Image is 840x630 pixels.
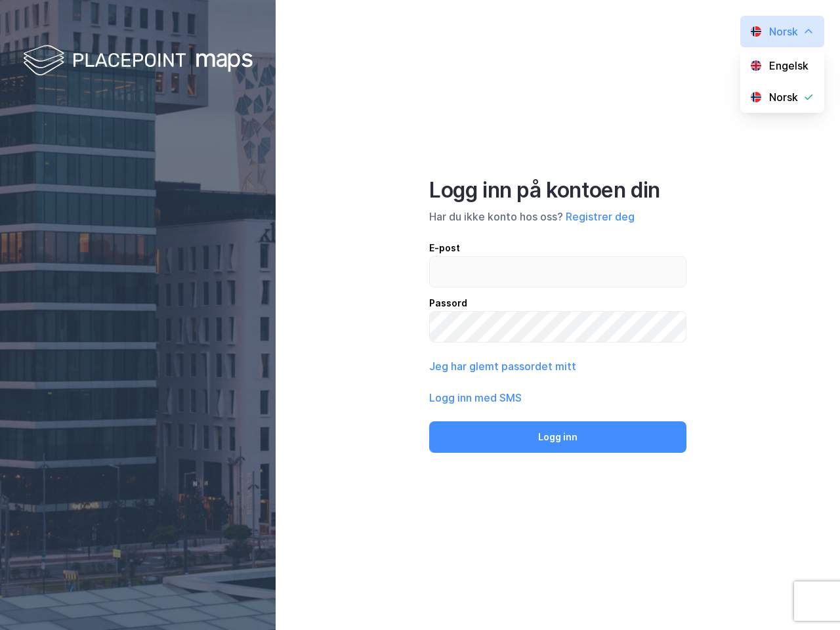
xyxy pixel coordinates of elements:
[774,567,840,630] iframe: Chat Widget
[429,177,686,203] div: Logg inn på kontoen din
[429,390,522,406] button: Logg inn med SMS
[23,42,253,81] img: logo-white.f07954bde2210d2a523dddb988cd2aa7.svg
[429,240,686,256] div: E-post
[566,209,635,224] button: Registrer deg
[429,421,686,453] button: Logg inn
[769,58,808,73] div: Engelsk
[429,209,686,224] div: Har du ikke konto hos oss?
[429,295,686,311] div: Passord
[429,358,576,374] button: Jeg har glemt passordet mitt
[769,89,798,105] div: Norsk
[769,24,798,39] div: Norsk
